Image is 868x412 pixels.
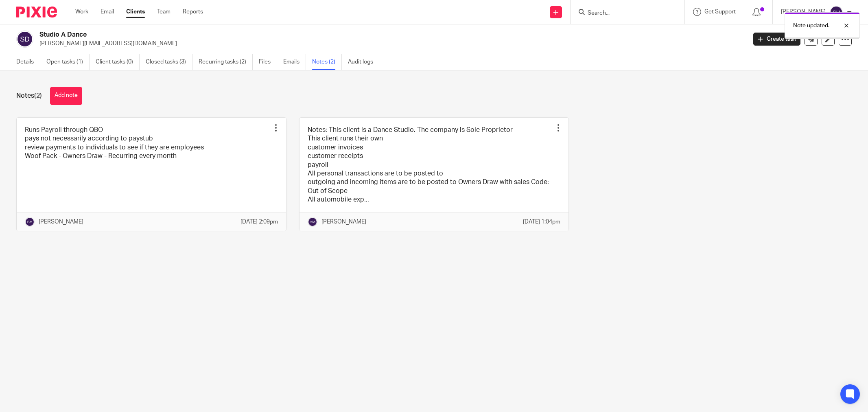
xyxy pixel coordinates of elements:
a: Notes (2) [312,54,342,70]
h1: Notes [16,92,42,100]
a: Client tasks (0) [96,54,140,70]
a: Reports [183,8,203,16]
img: svg%3E [308,217,317,227]
img: Pixie [16,7,57,18]
a: Recurring tasks (2) [199,54,253,70]
a: Audit logs [348,54,379,70]
p: [DATE] 2:09pm [241,218,278,226]
span: (2) [34,92,42,99]
p: [DATE] 1:04pm [523,218,560,226]
a: Clients [126,8,145,16]
a: Details [16,54,40,70]
img: svg%3E [830,6,843,19]
p: [PERSON_NAME] [39,218,83,226]
a: Email [101,8,114,16]
h2: Studio A Dance [39,31,601,39]
a: Work [75,8,88,16]
a: Open tasks (1) [46,54,90,70]
a: Emails [283,54,306,70]
p: [PERSON_NAME] [321,218,366,226]
a: Team [157,8,171,16]
a: Create task [753,33,800,46]
img: svg%3E [25,217,35,227]
p: Note updated. [793,22,829,30]
a: Files [259,54,277,70]
a: Closed tasks (3) [146,54,192,70]
button: Add note [50,87,82,105]
img: svg%3E [16,31,33,48]
p: [PERSON_NAME][EMAIL_ADDRESS][DOMAIN_NAME] [39,39,741,48]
